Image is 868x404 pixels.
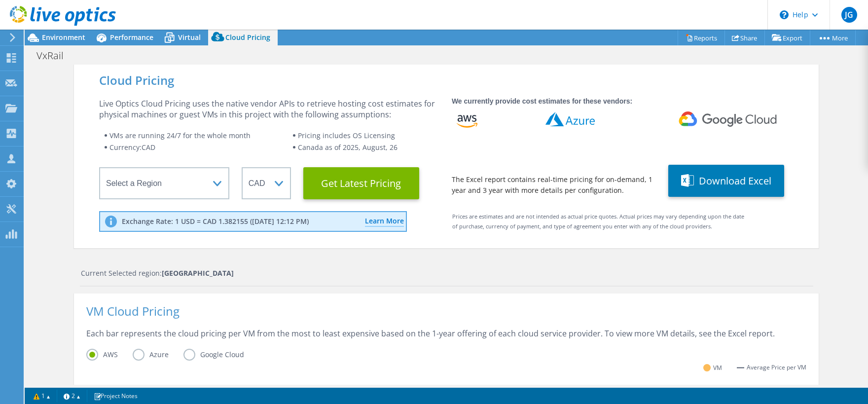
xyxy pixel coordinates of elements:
a: 2 [57,390,87,402]
button: Download Excel [668,165,784,197]
a: Learn More [365,216,404,227]
span: Average Price per VM [747,362,806,373]
button: Get Latest Pricing [303,167,419,199]
span: Environment [42,33,85,42]
a: Reports [678,30,725,45]
span: Virtual [178,33,201,42]
label: Google Cloud [183,349,259,361]
strong: We currently provide cost estimates for these vendors: [452,97,632,105]
strong: [GEOGRAPHIC_DATA] [162,268,234,278]
span: Currency: CAD [109,143,155,152]
p: Exchange Rate: 1 USD = CAD 1.382155 ([DATE] 12:12 PM) [122,217,309,226]
span: VMs are running 24/7 for the whole month [109,131,251,140]
span: Pricing includes OS Licensing [298,131,395,140]
div: Live Optics Cloud Pricing uses the native vendor APIs to retrieve hosting cost estimates for phys... [99,98,439,120]
svg: \n [780,10,789,19]
span: VM [713,362,722,373]
label: Azure [133,349,183,361]
div: Cloud Pricing [99,75,794,86]
div: Each bar represents the cloud pricing per VM from the most to least expensive based on the 1-year... [86,328,806,349]
label: AWS [86,349,133,361]
text: CAD 4,500 [89,383,113,390]
a: 1 [27,390,57,402]
span: Cloud Pricing [225,33,270,42]
a: Export [764,30,810,45]
span: JG [841,7,857,23]
div: Current Selected region: [81,268,813,279]
a: More [810,30,856,45]
span: Canada as of 2025, August, 26 [298,143,398,152]
a: Share [724,30,765,45]
div: VM Cloud Pricing [86,306,806,328]
div: The Excel report contains real-time pricing for on-demand, 1 year and 3 year with more details pe... [452,174,656,196]
div: Prices are estimates and are not intended as actual price quotes. Actual prices may vary dependin... [436,212,748,238]
span: Performance [110,33,153,42]
h1: VxRail [32,50,79,61]
a: Project Notes [87,390,145,402]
